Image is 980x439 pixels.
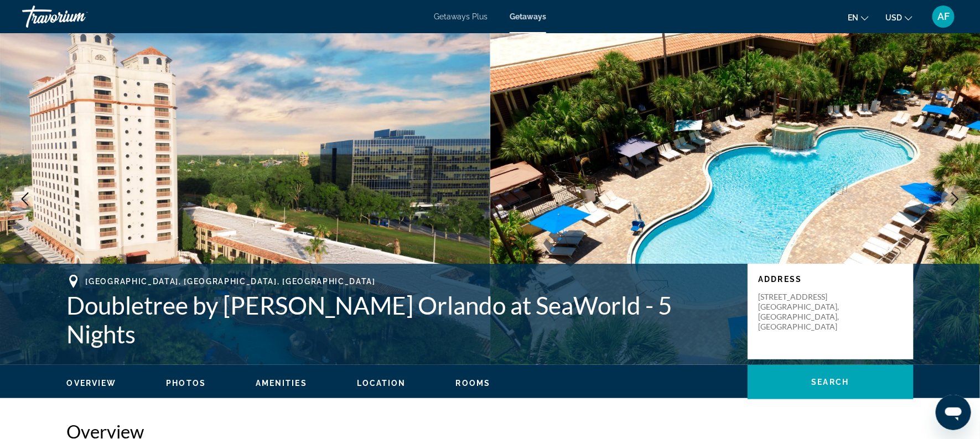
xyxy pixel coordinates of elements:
[848,13,858,22] span: en
[357,378,406,388] button: Location
[936,395,971,430] iframe: Button to launch messaging window
[67,378,117,388] button: Overview
[256,378,307,388] button: Amenities
[67,291,737,348] h1: Doubletree by [PERSON_NAME] Orlando at SeaWorld - 5 Nights
[166,379,206,388] span: Photos
[434,12,488,21] a: Getaways Plus
[256,379,307,388] span: Amenities
[929,5,958,28] button: User Menu
[885,13,902,22] span: USD
[456,378,491,388] button: Rooms
[510,12,546,21] a: Getaways
[759,292,847,332] p: [STREET_ADDRESS] [GEOGRAPHIC_DATA], [GEOGRAPHIC_DATA], [GEOGRAPHIC_DATA]
[22,2,133,31] a: Travorium
[86,277,376,286] span: [GEOGRAPHIC_DATA], [GEOGRAPHIC_DATA], [GEOGRAPHIC_DATA]
[941,185,969,213] button: Next image
[11,185,39,213] button: Previous image
[166,378,206,388] button: Photos
[885,9,912,25] button: Change currency
[67,379,117,388] span: Overview
[848,9,869,25] button: Change language
[456,379,491,388] span: Rooms
[357,379,406,388] span: Location
[812,378,849,386] span: Search
[759,275,903,284] p: Address
[937,11,950,22] span: AF
[748,365,914,399] button: Search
